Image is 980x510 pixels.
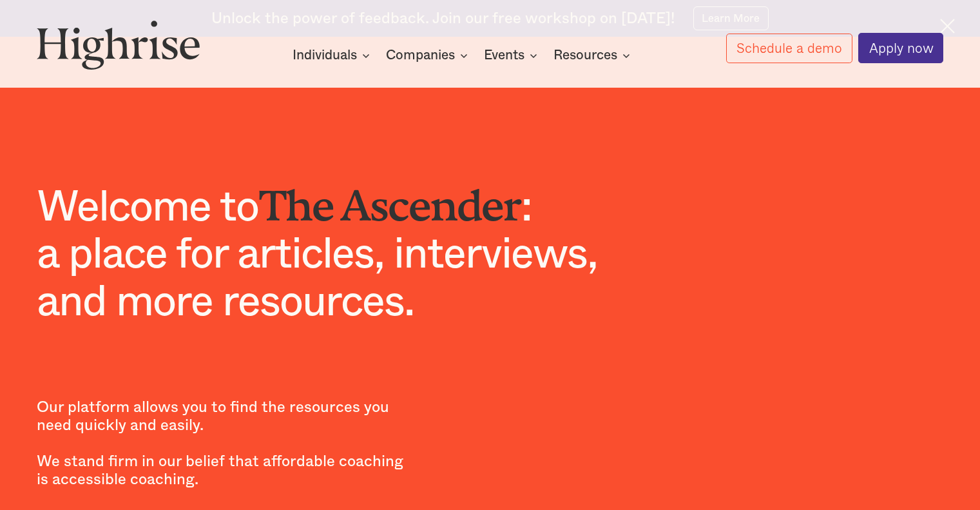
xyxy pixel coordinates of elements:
[726,34,852,63] a: Schedule a demo
[484,48,524,63] div: Events
[37,20,200,70] img: Highrise logo
[293,48,374,63] div: Individuals
[386,48,455,63] div: Companies
[553,48,634,63] div: Resources
[37,362,404,489] p: Our platform allows you to find the resources you need quickly and easily. We stand firm in our b...
[293,48,357,63] div: Individuals
[553,48,617,63] div: Resources
[858,33,943,63] a: Apply now
[258,181,521,208] span: The Ascender
[386,48,472,63] div: Companies
[37,172,628,326] h1: Welcome to : a place for articles, interviews, and more resources.
[484,48,541,63] div: Events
